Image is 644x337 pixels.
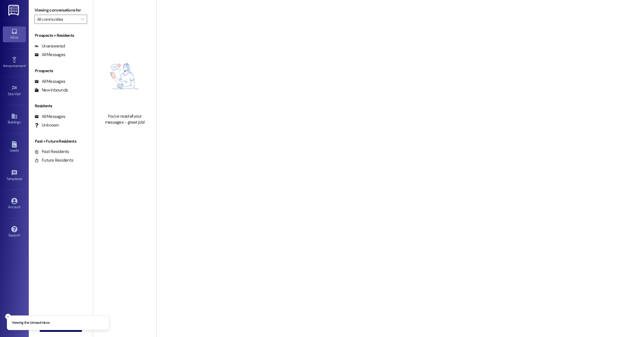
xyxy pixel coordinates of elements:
[29,68,93,74] div: Prospects
[34,122,59,128] div: Unknown
[8,5,20,16] img: ResiDesk Logo
[22,176,23,180] span: •
[29,138,93,144] div: Past + Future Residents
[12,320,49,325] p: Viewing the Unread inbox
[37,15,78,24] input: All communities
[34,43,65,49] div: Unanswered
[99,43,150,110] img: empty-state
[3,26,26,42] a: Inbox
[34,114,65,120] div: All Messages
[34,6,87,15] label: Viewing conversations for
[21,91,22,95] span: •
[3,224,26,240] a: Support
[81,17,84,22] i: 
[34,157,73,163] div: Future Residents
[3,139,26,155] a: Leads
[34,52,65,58] div: All Messages
[29,32,93,39] div: Prospects + Residents
[29,103,93,109] div: Residents
[34,149,69,155] div: Past Residents
[34,78,65,85] div: All Messages
[34,87,68,93] div: New Inbounds
[3,196,26,212] a: Account
[26,63,26,67] span: •
[3,168,26,183] a: Templates •
[3,111,26,127] a: Buildings
[5,314,11,319] button: Close toast
[3,83,26,99] a: Site Visit •
[99,113,150,126] div: You've read all your messages - great job!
